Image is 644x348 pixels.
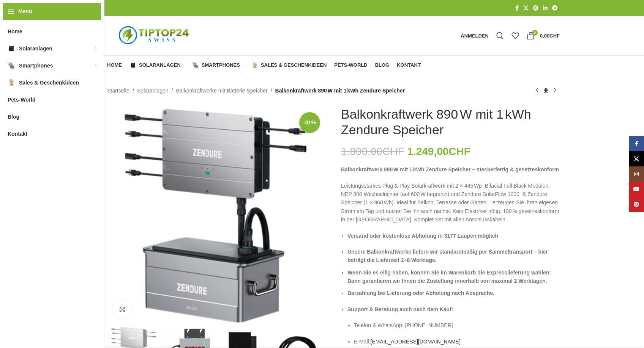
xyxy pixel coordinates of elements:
a: Smartphones [192,58,244,73]
strong: Barzahlung bei Lieferung oder Abholung nach Absprache. [347,290,494,296]
h1: Balkonkraftwerk 890 W mit 1 kWh Zendure Speicher [341,107,560,138]
span: -31% [299,112,320,133]
a: Kontakt [397,58,421,73]
span: Kontakt [8,127,27,141]
span: CHF [448,146,470,157]
a: Logo der Website [107,32,202,38]
a: Home [107,58,122,73]
a: Pinterest Social Link [629,197,644,212]
bdi: 1.249,00 [407,146,470,157]
a: Facebook Social Link [629,136,644,151]
div: Meine Wunschliste [508,28,523,43]
span: Balkonkraftwerk 890 W mit 1 kWh Zendure Speicher [275,86,405,95]
span: Smartphones [19,59,53,72]
a: 0 0,00CHF [523,28,563,43]
strong: Support & Beratung auch nach dem Kauf: [347,306,453,312]
span: 0 [532,30,538,36]
a: Startseite [107,86,129,95]
span: Blog [375,62,390,68]
span: CHF [382,146,404,157]
span: Sales & Geschenkideen [261,62,327,68]
nav: Breadcrumb [107,86,405,95]
img: Solaranlagen [129,62,136,69]
a: YouTube Social Link [629,182,644,197]
strong: Balkonkraftwerk 890 W mit 1 kWh Zendure Speicher – steckerfertig & gesetzeskonform [341,166,559,172]
span: Pets-World [334,62,367,68]
strong: Unsere Balkonkraftwerke liefern wir standardmäßig per Sammeltransport – hier beträgt die Lieferze... [347,249,548,263]
a: Facebook Social Link [513,3,521,13]
a: Instagram Social Link [629,166,644,182]
span: Anmelden [461,33,489,38]
a: [EMAIL_ADDRESS][DOMAIN_NAME] [371,339,461,345]
a: Solaranlagen [137,86,169,95]
span: Pets-World [8,93,36,107]
a: X Social Link [629,151,644,166]
a: Nächstes Produkt [551,86,560,95]
span: Smartphones [202,62,240,68]
a: Solaranlagen [129,58,185,73]
span: Sales & Geschenkideen [19,76,79,89]
a: Telegram Social Link [550,3,560,13]
span: Blog [8,110,19,124]
span: Solaranlagen [19,42,52,55]
a: Balkonkraftwerke mit Batterie Speicher [176,86,267,95]
span: CHF [549,33,560,39]
a: Pinterest Social Link [531,3,541,13]
span: Menü [18,7,32,16]
a: LinkedIn Social Link [541,3,550,13]
img: Sales & Geschenkideen [251,62,258,69]
a: X Social Link [521,3,531,13]
span: Home [107,62,122,68]
p: Telefon & WhatsApp: [PHONE_NUMBER] [354,321,560,329]
div: Hauptnavigation [103,58,425,73]
a: Vorheriges Produkt [532,86,541,95]
img: Sales & Geschenkideen [8,79,15,86]
a: Blog [375,58,390,73]
bdi: 1.800,00 [341,146,404,157]
p: E-Mail: [354,337,560,346]
a: Suche [492,28,508,43]
img: Zendure-Solaflow [107,107,326,325]
strong: Wenn Sie es eilig haben, können Sie im Warenkorb die Expresslieferung wählen: Dann garantieren wi... [347,270,551,284]
img: Smartphones [8,62,15,69]
img: Solaranlagen [8,45,15,52]
a: Pets-World [334,58,367,73]
bdi: 0,00 [540,33,560,39]
a: Sales & Geschenkideen [251,58,327,73]
strong: Versand oder kostenlose Abholung in 3177 Laupen möglich [347,233,498,239]
span: Solaranlagen [139,62,181,68]
p: Leistungsstarkes Plug & Play Solarkraftwerk mit 2 × 445 Wp Bifacial Full Black Modulen, NEP 800 W... [341,182,560,224]
span: Home [8,25,22,38]
a: Anmelden [457,28,492,43]
img: Smartphones [192,62,199,69]
span: Kontakt [397,62,421,68]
